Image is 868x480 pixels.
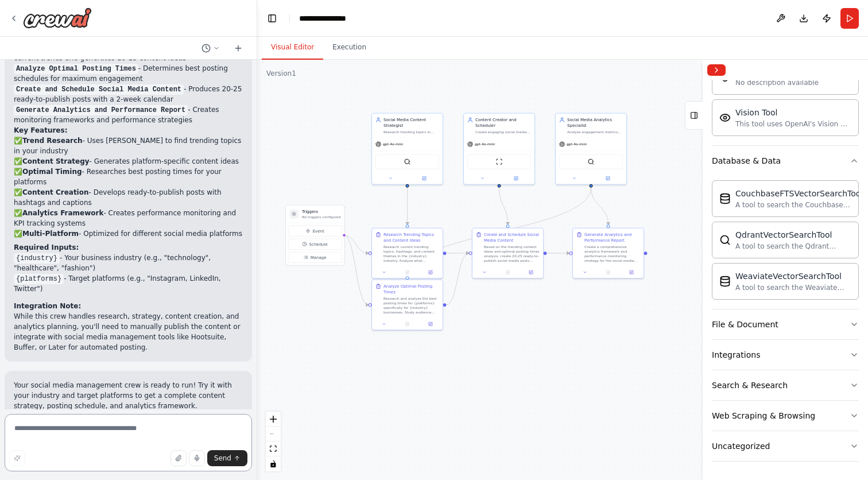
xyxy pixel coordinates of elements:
[313,228,324,234] span: Event
[14,104,243,125] li: - Creates monitoring frameworks and performance strategies
[9,450,25,466] button: Improve this prompt
[712,319,778,330] div: File & Document
[719,276,731,287] img: Weaviatevectorsearchtool
[309,241,328,247] span: Schedule
[288,226,342,237] button: Event
[14,84,243,104] li: - Produces 20-25 ready-to-publish posts with a 2-week calendar
[288,239,342,250] button: Schedule
[14,243,79,251] strong: Required Inputs:
[14,63,243,84] li: - Determines best posting schedules for maximum engagement
[22,137,83,145] strong: Trend Research
[266,69,296,78] div: Version 1
[264,10,280,26] button: Hide left sidebar
[22,230,79,238] strong: Multi-Platform
[475,130,531,134] div: Create engaging social media posts based on content ideas and schedule them for optimal posting t...
[712,176,859,309] div: Database & Data
[592,175,625,182] button: Open in side panel
[14,302,81,310] strong: Integration Note:
[14,64,138,74] code: Analyze Optimal Posting Times
[588,188,611,225] g: Edge from 1f9dcf22-0038-462d-b36c-85b25f9d7799 to 63e91e24-c49f-4ae0-9c4b-86e3cc7ab527
[14,253,60,264] code: {industry}
[712,370,859,400] button: Search & Research
[719,234,731,246] img: Qdrantvectorsearchtool
[712,401,859,431] button: Web Scraping & Browsing
[447,250,469,308] g: Edge from 467eaf82-c8fb-4efc-9e15-9e9c0e1dd7c5 to cf971024-86cd-4b4f-8b27-b6db1280155b
[22,209,103,217] strong: Analytics Framework
[197,41,224,55] button: Switch to previous chat
[285,205,344,266] div: TriggersNo triggers configuredEventScheduleManage
[588,158,595,165] img: SerperDevTool
[408,175,441,182] button: Open in side panel
[371,113,443,185] div: Social Media Content StrategistResearch trending topics in {industry}, analyze competitor content...
[262,36,323,60] button: Visual Editor
[383,117,439,129] div: Social Media Content Strategist
[395,320,419,327] button: No output available
[596,269,620,276] button: No output available
[229,41,247,55] button: Start a new chat
[344,233,369,256] g: Edge from triggers to 3cf65f24-f856-46d8-96f2-0e877e5994cf
[572,228,644,279] div: Generate Analytics and Performance ReportCreate a comprehensive analytics framework and performan...
[383,232,439,243] div: Research Trending Topics and Content Ideas
[500,175,533,182] button: Open in side panel
[496,158,503,165] img: ScrapeWebsiteTool
[735,242,851,251] div: A tool to search the Qdrant database for relevant information on internal documents.
[14,253,243,273] li: - Your business industry (e.g., "technology", "healthcare", "fashion")
[719,112,731,123] img: Visiontool
[22,188,89,196] strong: Content Creation
[719,193,731,204] img: Couchbaseftsvectorsearchtool
[22,168,82,176] strong: Optimal Timing
[288,252,342,263] button: Manage
[383,142,403,146] span: gpt-4o-mini
[735,200,863,210] div: A tool to search the Couchbase database for relevant information on internal documents.
[266,412,281,427] button: zoom in
[712,146,859,176] button: Database & Data
[497,188,511,225] g: Edge from 3225603e-4d07-47c5-a91c-b23260191881 to cf971024-86cd-4b4f-8b27-b6db1280155b
[266,456,281,471] button: toggle interactivity
[622,269,641,276] button: Open in side panel
[447,250,469,256] g: Edge from 3cf65f24-f856-46d8-96f2-0e877e5994cf to cf971024-86cd-4b4f-8b27-b6db1280155b
[383,296,439,315] div: Research and analyze the best posting times for {platforms} specifically for {industry} businesse...
[475,117,531,129] div: Content Creator and Scheduler
[567,142,587,146] span: gpt-4o-mini
[14,274,64,284] code: {platforms}
[555,113,627,185] div: Social Media Analytics SpecialistAnalyze engagement metrics from {platforms}, identify patterns i...
[463,113,535,185] div: Content Creator and SchedulerCreate engaging social media posts based on content ideas and schedu...
[266,412,281,471] div: React Flow controls
[383,284,439,295] div: Analyze Optimal Posting Times
[189,450,205,466] button: Click to speak your automation idea
[584,245,640,263] div: Create a comprehensive analytics framework and performance monitoring strategy for the social med...
[302,209,340,215] h3: Triggers
[14,273,243,294] li: - Target platforms (e.g., "Instagram, LinkedIn, Twitter")
[405,188,410,225] g: Edge from 6f782c1f-d937-49b9-9d20-c325cf3fc0b8 to 3cf65f24-f856-46d8-96f2-0e877e5994cf
[14,126,67,134] strong: Key Features:
[344,233,369,308] g: Edge from triggers to 467eaf82-c8fb-4efc-9e15-9e9c0e1dd7c5
[484,232,540,243] div: Create and Schedule Social Media Content
[712,380,788,391] div: Search & Research
[383,130,439,134] div: Research trending topics in {industry}, analyze competitor content strategies, and generate creat...
[404,158,411,165] img: SerperDevTool
[383,245,439,263] div: Research current trending topics, hashtags, and content themes in the {industry} industry. Analyz...
[735,229,851,241] div: QdrantVectorSearchTool
[207,450,247,466] button: Send
[547,250,569,256] g: Edge from cf971024-86cd-4b4f-8b27-b6db1280155b to 63e91e24-c49f-4ae0-9c4b-86e3cc7ab527
[567,130,623,134] div: Analyze engagement metrics from {platforms}, identify patterns in audience behavior, determine op...
[395,269,419,276] button: No output available
[495,269,520,276] button: No output available
[707,64,726,76] button: Collapse right sidebar
[421,320,440,327] button: Open in side panel
[735,283,851,292] div: A tool to search the Weaviate database for relevant information on internal documents.
[712,440,770,452] div: Uncategorized
[371,228,443,279] div: Research Trending Topics and Content IdeasResearch current trending topics, hashtags, and content...
[521,269,541,276] button: Open in side panel
[14,136,243,239] p: ✅ - Uses [PERSON_NAME] to find trending topics in your industry ✅ - Generates platform-specific c...
[712,349,760,361] div: Integrations
[299,13,358,24] nav: breadcrumb
[584,232,640,243] div: Generate Analytics and Performance Report
[266,442,281,456] button: fit view
[712,340,859,370] button: Integrations
[311,254,327,260] span: Manage
[735,119,851,129] div: This tool uses OpenAI's Vision API to describe the contents of an image.
[23,7,92,28] img: Logo
[323,36,375,60] button: Execution
[302,215,340,219] p: No triggers configured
